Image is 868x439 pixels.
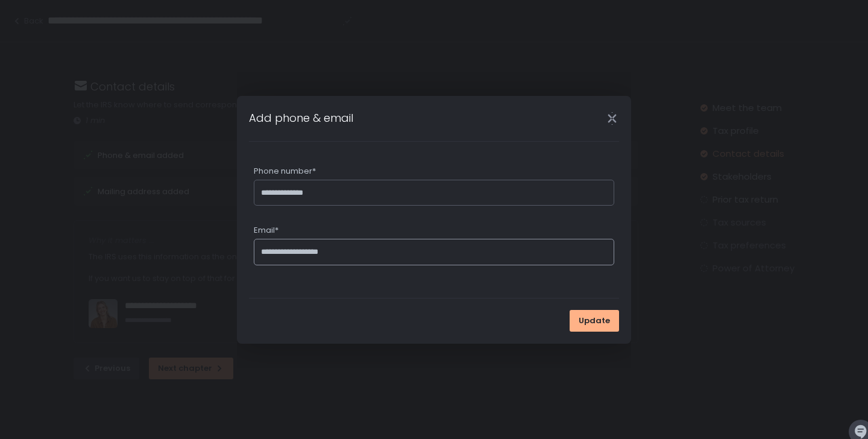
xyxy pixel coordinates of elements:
[579,315,610,326] span: Update
[254,225,278,236] span: Email*
[570,310,619,332] button: Update
[249,110,353,126] h1: Add phone & email
[593,112,631,125] div: Close
[254,166,316,177] span: Phone number*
